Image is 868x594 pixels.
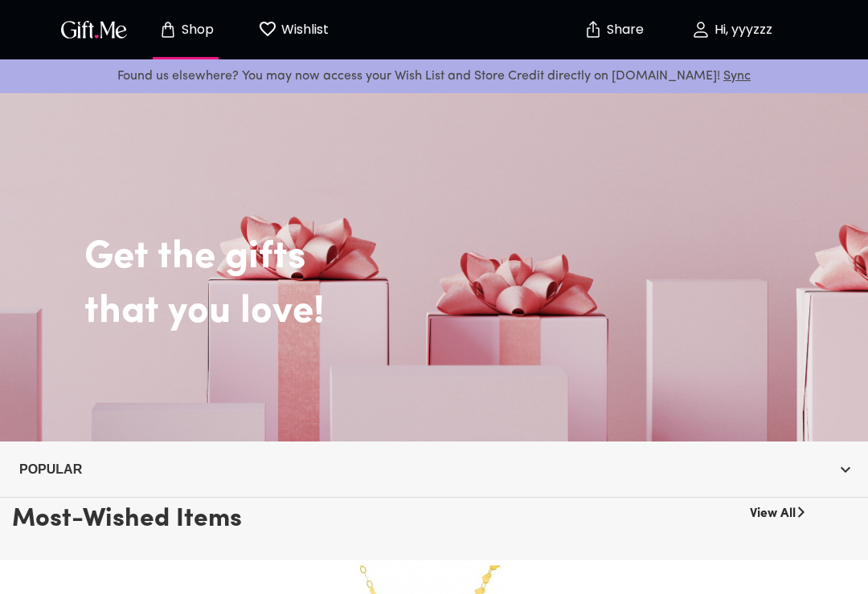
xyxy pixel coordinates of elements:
p: Shop [178,23,214,37]
button: Popular [13,454,855,484]
img: secure [583,20,603,39]
p: Hi, yyyzzz [710,23,772,37]
h2: that you love! [84,289,856,336]
button: Share [585,2,641,58]
img: GiftMe Logo [58,18,130,41]
button: Hi, yyyzzz [651,4,812,55]
h3: Most-Wished Items [12,498,242,541]
button: GiftMe Logo [56,20,132,39]
h2: Get the gifts [84,186,856,281]
p: Wishlist [277,19,329,40]
button: Store page [141,4,230,55]
p: Share [603,23,644,37]
button: Wishlist page [249,4,338,55]
a: View All [750,498,796,523]
p: Found us elsewhere? You may now access your Wish List and Store Credit directly on [DOMAIN_NAME]! [13,66,855,87]
span: Popular [19,459,849,479]
a: Sync [723,70,751,83]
